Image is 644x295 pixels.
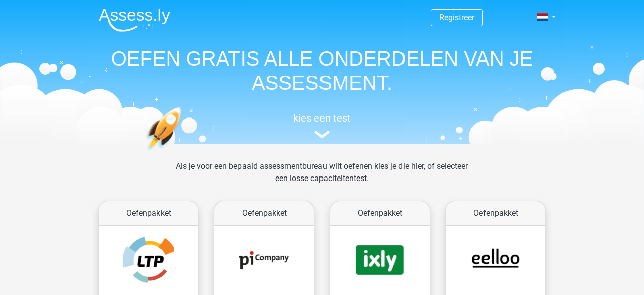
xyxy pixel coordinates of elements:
[91,112,553,124] h5: kies een test
[91,112,553,139] a: kies een test
[168,160,476,197] div: Als je voor een bepaald assessmentbureau wilt oefenen kies je die hier, of selecteer een losse ca...
[314,131,330,138] img: assessment
[146,107,220,198] img: oefenen
[91,46,553,95] h1: OEFEN GRATIS ALLE ONDERDELEN VAN JE ASSESSMENT.
[439,13,474,22] a: Registreer
[99,8,170,32] img: Assessly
